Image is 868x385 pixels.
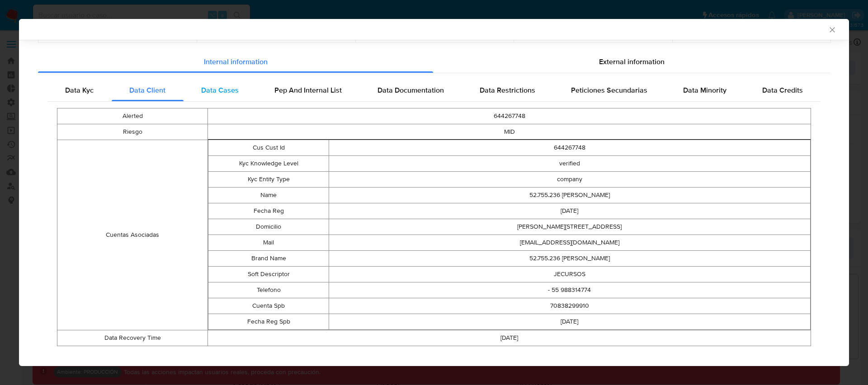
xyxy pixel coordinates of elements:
td: Riesgo [57,124,208,140]
span: Internal information [204,56,268,67]
td: 70838299910 [329,298,810,314]
div: Detailed internal info [47,80,821,101]
div: Detailed info [38,51,830,73]
td: Data Recovery Time [57,330,208,346]
td: 644267748 [208,108,811,124]
span: Data Minority [683,85,726,95]
span: Data Credits [762,85,803,95]
td: Telefono [208,282,329,298]
span: Data Documentation [377,85,444,95]
td: Cuenta Spb [208,298,329,314]
td: - 55 988314774 [329,282,810,298]
td: Domicilio [208,219,329,235]
td: Fecha Reg [208,203,329,219]
span: External information [599,56,665,67]
td: Soft Descriptor [208,266,329,282]
td: Cuentas Asociadas [57,140,208,330]
span: Data Kyc [65,85,94,95]
div: closure-recommendation-modal [19,19,849,366]
button: Cerrar ventana [828,25,836,33]
td: Fecha Reg Spb [208,314,329,329]
td: [EMAIL_ADDRESS][DOMAIN_NAME] [329,235,810,250]
span: Data Restrictions [480,85,535,95]
td: verified [329,155,810,171]
td: Alerted [57,108,208,124]
td: 52.755.236 [PERSON_NAME] [329,187,810,203]
td: MID [208,124,811,140]
td: 52.755.236 [PERSON_NAME] [329,250,810,266]
span: Data Cases [201,85,239,95]
td: [DATE] [329,203,810,219]
td: Kyc Entity Type [208,171,329,187]
td: [DATE] [329,314,810,329]
td: [DATE] [208,330,811,346]
td: JECURSOS [329,266,810,282]
td: Brand Name [208,250,329,266]
td: Mail [208,235,329,250]
td: Kyc Knowledge Level [208,155,329,171]
td: Cus Cust Id [208,140,329,155]
span: Pep And Internal List [274,85,342,95]
td: company [329,171,810,187]
td: 644267748 [329,140,810,155]
span: Data Client [129,85,165,95]
span: Peticiones Secundarias [571,85,647,95]
td: Name [208,187,329,203]
td: [PERSON_NAME][STREET_ADDRESS] [329,219,810,235]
